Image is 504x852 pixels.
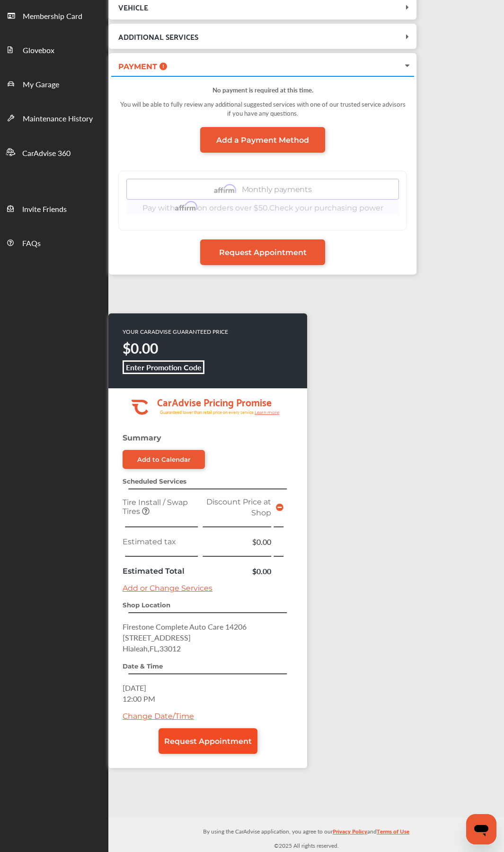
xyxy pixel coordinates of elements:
span: ADDITIONAL SERVICES [118,30,198,43]
div: Add to Calendar [137,456,191,463]
span: Membership Card [23,10,82,23]
span: Maintenance History [23,113,93,125]
strong: Date & Time [123,662,163,670]
b: Enter Promotion Code [126,362,202,373]
strong: No payment is required at this time. [212,85,313,94]
span: Discount Price at Shop [206,497,271,517]
td: Estimated tax [120,534,200,550]
span: Tire Install / Swap Tires [123,498,188,516]
span: [STREET_ADDRESS] [123,632,191,643]
div: © 2025 All rights reserved. [108,818,504,852]
a: Add a Payment Method [200,127,325,153]
strong: $0.00 [123,338,158,358]
iframe: Button to launch messaging window [466,814,496,844]
a: Request Appointment [159,728,257,754]
td: Estimated Total [120,563,200,579]
span: [DATE] [123,682,146,693]
strong: Summary [123,433,161,442]
strong: Scheduled Services [123,477,186,485]
span: Request Appointment [219,248,307,257]
span: CarAdvise 360 [22,147,71,160]
tspan: Learn more [255,410,280,415]
a: Maintenance History [0,101,108,135]
tspan: CarAdvise Pricing Promise [157,393,272,410]
span: PAYMENT [118,62,157,71]
a: Change Date/Time [123,712,194,721]
span: Firestone Complete Auto Care 14206 [123,621,247,632]
span: Glovebox [23,45,54,57]
span: FAQs [22,238,41,250]
div: You will be able to fully review any additional suggested services with one of our trusted servic... [118,95,407,127]
span: Invite Friends [22,203,67,216]
p: By using the CarAdvise application, you agree to our and [108,826,504,836]
a: Add or Change Services [123,584,212,593]
a: Request Appointment [200,239,325,265]
span: 12:00 PM [123,693,155,704]
a: Terms of Use [377,826,409,841]
a: Glovebox [0,32,108,66]
span: Add a Payment Method [216,136,309,145]
a: Add to Calendar [123,450,205,469]
td: $0.00 [200,534,274,550]
a: My Garage [0,66,108,101]
tspan: Guaranteed lower than retail price on every service. [160,409,255,415]
a: Privacy Policy [333,826,367,841]
span: Hialeah , FL , 33012 [123,643,181,654]
span: Request Appointment [164,737,252,746]
td: $0.00 [200,563,274,579]
p: YOUR CARADVISE GUARANTEED PRICE [123,328,228,336]
span: VEHICLE [118,0,148,13]
strong: Shop Location [123,601,170,609]
span: My Garage [23,79,59,91]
